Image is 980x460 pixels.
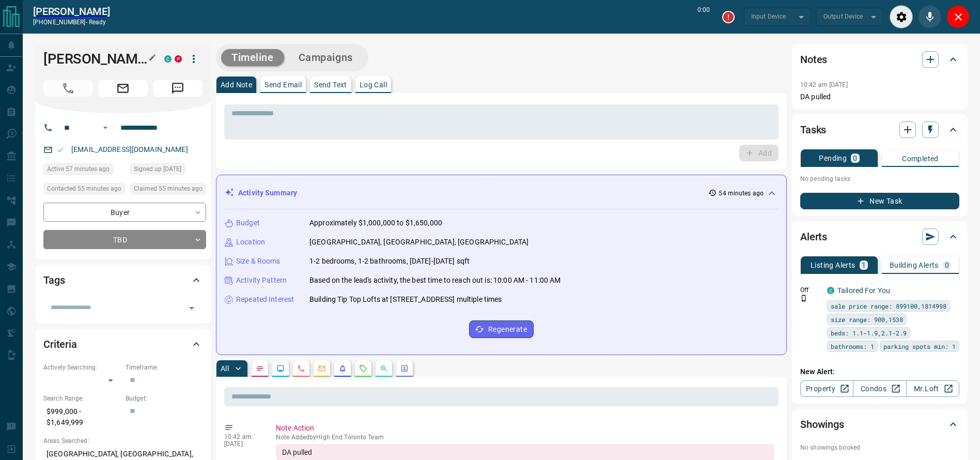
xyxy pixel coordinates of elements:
p: Send Text [314,81,347,88]
p: Note Added by High End Toronto Team [276,434,774,441]
div: Mon Sep 15 2025 [130,183,206,197]
p: Send Email [265,81,302,88]
p: 1-2 bedrooms, 1-2 bathrooms, [DATE]-[DATE] sqft [309,256,470,267]
p: 10:42 am [DATE] [800,81,848,88]
p: [DATE] [224,440,260,448]
div: Mute [918,5,941,28]
svg: Agent Actions [400,364,409,373]
p: Building Alerts [890,262,939,269]
p: All [221,365,229,372]
p: 0 [853,155,857,162]
h2: Alerts [800,228,827,245]
div: condos.ca [827,287,834,294]
a: Mr.Loft [906,380,959,397]
span: size range: 900,1538 [831,314,903,325]
a: [EMAIL_ADDRESS][DOMAIN_NAME] [71,145,188,154]
p: Search Range: [43,394,120,403]
div: Showings [800,412,959,437]
div: Mon Sep 15 2025 [43,183,125,197]
a: Tailored For You [837,286,890,295]
p: 10:42 am [224,433,260,440]
p: No pending tasks [800,171,959,187]
div: Buyer [43,203,206,222]
div: Notes [800,47,959,72]
p: Location [236,237,265,248]
div: Tasks [800,117,959,142]
p: Budget [236,218,260,228]
p: No showings booked [800,443,959,452]
p: New Alert: [800,366,959,377]
span: Message [153,80,203,97]
svg: Emails [318,364,326,373]
span: Email [98,80,148,97]
h2: Showings [800,416,844,433]
p: Completed [902,155,939,162]
button: Regenerate [469,320,534,338]
h2: Criteria [43,336,77,352]
a: Condos [853,380,906,397]
div: condos.ca [164,55,172,63]
p: 54 minutes ago [719,189,764,198]
p: 0 [945,262,949,269]
svg: Notes [256,364,264,373]
p: Budget: [126,394,203,403]
svg: Listing Alerts [338,364,347,373]
button: New Task [800,193,959,209]
p: Activity Pattern [236,275,287,286]
svg: Email Valid [57,146,64,154]
h2: Notes [800,51,827,68]
p: Add Note [221,81,252,88]
div: property.ca [175,55,182,63]
span: sale price range: 899100,1814998 [831,301,946,311]
a: [PERSON_NAME] [33,5,110,18]
p: 0:00 [697,5,710,28]
svg: Calls [297,364,305,373]
div: TBD [43,230,206,249]
p: Activity Summary [238,188,297,198]
p: Note Action [276,423,774,434]
div: Alerts [800,224,959,249]
span: Claimed 55 minutes ago [134,183,203,194]
p: Timeframe: [126,363,203,372]
h1: [PERSON_NAME] [43,51,149,67]
button: Campaigns [288,49,363,66]
p: Listing Alerts [811,262,855,269]
p: Areas Searched: [43,436,203,446]
a: Property [800,380,853,397]
p: 1 [862,262,866,269]
span: Contacted 55 minutes ago [47,183,121,194]
div: Criteria [43,332,203,357]
p: Repeated Interest [236,294,294,305]
svg: Push Notification Only [800,295,807,302]
span: Active 57 minutes ago [47,164,110,174]
p: [GEOGRAPHIC_DATA], [GEOGRAPHIC_DATA], [GEOGRAPHIC_DATA] [309,237,528,248]
div: Wed Feb 10 2021 [130,163,206,178]
svg: Requests [359,364,367,373]
span: parking spots min: 1 [883,341,956,351]
span: bathrooms: 1 [831,341,874,351]
p: $999,000 - $1,649,999 [43,403,120,431]
p: Building Tip Top Lofts at [STREET_ADDRESS] multiple times [309,294,502,305]
div: Close [946,5,970,28]
div: Mon Sep 15 2025 [43,163,125,178]
span: Call [43,80,93,97]
span: Signed up [DATE] [134,164,181,174]
p: Log Call [360,81,387,88]
p: Pending [819,155,847,162]
p: Based on the lead's activity, the best time to reach out is: 10:00 AM - 11:00 AM [309,275,561,286]
p: Actively Searching: [43,363,120,372]
h2: Tasks [800,121,826,138]
span: ready [89,19,106,26]
h2: Tags [43,272,65,288]
span: beds: 1.1-1.9,2.1-2.9 [831,328,907,338]
div: Activity Summary54 minutes ago [225,183,778,203]
p: [PHONE_NUMBER] - [33,18,110,27]
svg: Lead Browsing Activity [276,364,285,373]
svg: Opportunities [380,364,388,373]
p: Approximately $1,000,000 to $1,650,000 [309,218,442,228]
p: Off [800,285,821,295]
div: Audio Settings [890,5,913,28]
button: Timeline [221,49,284,66]
button: Open [184,301,199,315]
